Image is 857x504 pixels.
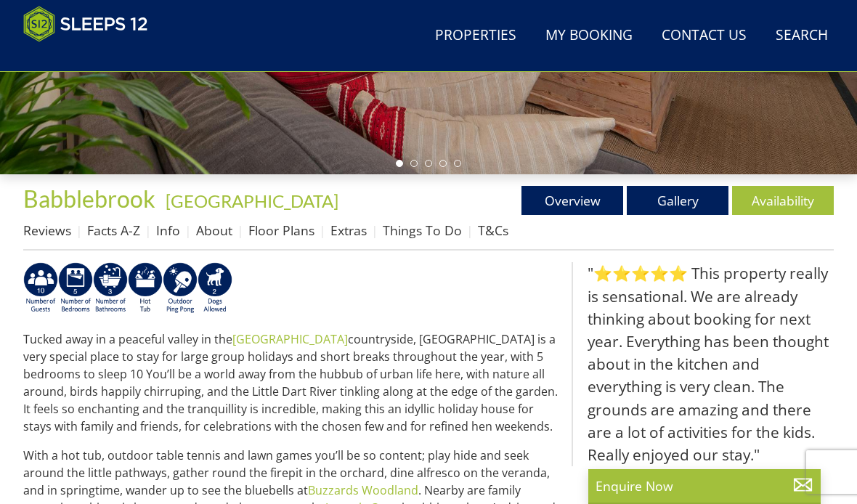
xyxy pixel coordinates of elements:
a: Gallery [627,186,728,215]
p: Enquire Now [596,476,813,495]
iframe: Customer reviews powered by Trustpilot [16,51,168,63]
a: Babblebrook [23,184,160,213]
blockquote: "⭐⭐⭐⭐⭐ This property really is sensational. We are already thinking about booking for next year. ... [572,262,834,466]
a: Buzzards Woodland [308,482,418,498]
p: Tucked away in a peaceful valley in the countryside, [GEOGRAPHIC_DATA] is a very special place to... [23,330,560,435]
img: AD_4nXdaPPVZLE8gqXsknEa6jw0jiAavm4ajxI0EGf5-DrMikjhsEcIMOai9y83dpLVSHDLczHG0SJQyGTtCU2fmByrFaNJVL... [93,262,128,314]
a: About [196,221,232,239]
a: Floor Plans [248,221,314,239]
a: Extras [330,221,367,239]
a: Info [156,221,180,239]
a: [GEOGRAPHIC_DATA] [232,331,348,347]
a: Reviews [23,221,71,239]
img: AD_4nXcpX5uDwed6-YChlrI2BYOgXwgg3aqYHOhRm0XfZB-YtQW2NrmeCr45vGAfVKUq4uWnc59ZmEsEzoF5o39EWARlT1ewO... [128,262,163,314]
a: Overview [521,186,623,215]
img: AD_4nXe7_8LrJK20fD9VNWAdfykBvHkWcczWBt5QOadXbvIwJqtaRaRf-iI0SeDpMmH1MdC9T1Vy22FMXzzjMAvSuTB5cJ7z5... [198,262,232,314]
a: My Booking [540,20,638,52]
a: Facts A-Z [87,221,140,239]
img: AD_4nXerl6hXNfrYu2eQtJNDSxmRbgRjFwWwhDm3nBwINHQqkmKsxSQKIzWGRkSPVn45dQq4hWOgzygI47LTDfjAatvBpmoml... [163,262,198,314]
a: Search [770,20,834,52]
a: Availability [732,186,834,215]
a: Things To Do [383,221,462,239]
img: Sleeps 12 [23,6,148,42]
a: Properties [429,20,522,52]
img: AD_4nXc2OHkzCvuyIn9t8NrU6KhriveoI8vg2dqaASmk4vAPY9HK3K-ZSIcLdKEC29rBAib8zmhfvuavumeY4EerzgJQG6vdk... [58,262,93,314]
span: Babblebrook [23,184,155,213]
img: AD_4nXdfGW3ytMvJKpO5zfXfBsOVe-q16C4e0jPKn368u0D8kP2hGz-9-CEsxr8YurjaTnrSt8tVhAr_EFZXQOtsXo6l3Rjyr... [23,262,58,314]
a: Contact Us [656,20,752,52]
a: T&Cs [478,221,508,239]
a: [GEOGRAPHIC_DATA] [166,190,338,211]
span: - [160,190,338,211]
